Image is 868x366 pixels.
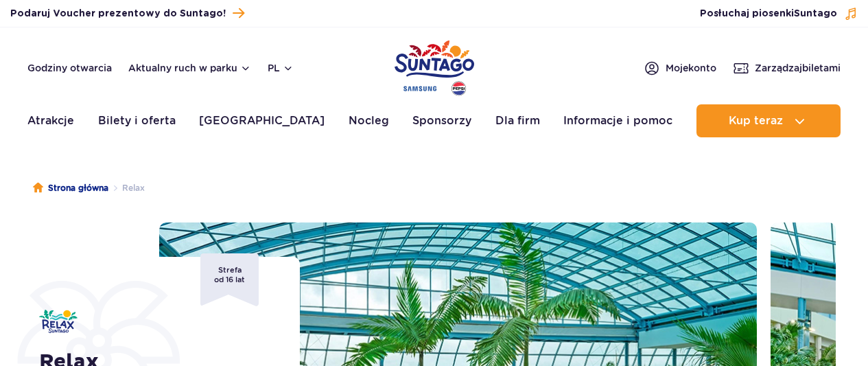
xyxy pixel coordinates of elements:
[39,310,78,333] img: Relax
[395,34,474,98] a: Park of Poland
[10,7,226,21] span: Podaruj Voucher prezentowy do Suntago!
[27,104,74,137] a: Atrakcje
[495,104,540,137] a: Dla firm
[563,104,672,137] a: Informacje i pomoc
[794,9,837,19] span: Suntago
[98,104,176,137] a: Bilety i oferta
[27,61,112,75] a: Godziny otwarcia
[666,61,716,75] span: Moje konto
[268,61,294,75] button: pl
[10,4,244,23] a: Podaruj Voucher prezentowy do Suntago!
[700,7,858,21] button: Posłuchaj piosenkiSuntago
[412,104,471,137] a: Sponsorzy
[733,60,841,76] a: Zarządzajbiletami
[644,60,716,76] a: Mojekonto
[33,181,108,195] a: Strona główna
[729,115,783,127] span: Kup teraz
[108,181,145,195] li: Relax
[696,104,841,137] button: Kup teraz
[200,253,259,306] span: Strefa od 16 lat
[128,62,251,73] button: Aktualny ruch w parku
[700,7,837,21] span: Posłuchaj piosenki
[199,104,325,137] a: [GEOGRAPHIC_DATA]
[755,61,841,75] span: Zarządzaj biletami
[349,104,389,137] a: Nocleg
